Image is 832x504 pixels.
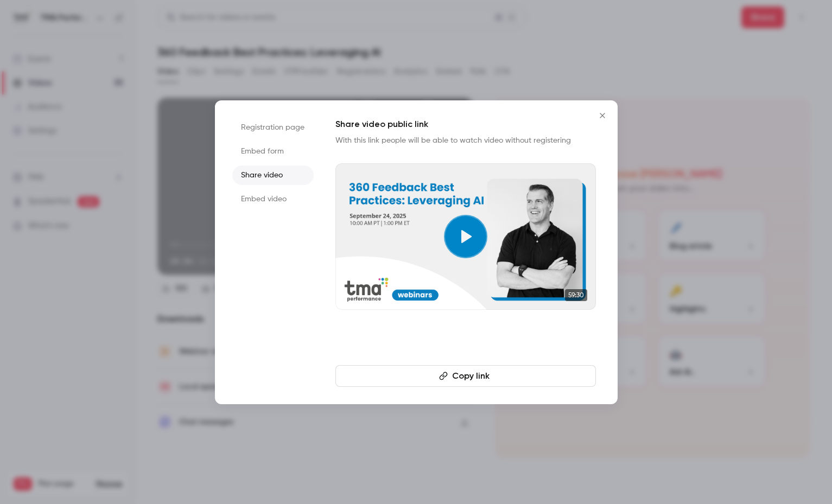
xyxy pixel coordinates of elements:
a: 59:30 [335,163,596,310]
li: Share video [232,165,314,185]
button: Close [592,105,613,126]
span: 59:30 [565,289,587,301]
li: Embed video [232,189,314,209]
h1: Share video public link [335,118,596,131]
li: Embed form [232,142,314,161]
li: Registration page [232,118,314,137]
button: Copy link [335,365,596,387]
p: With this link people will be able to watch video without registering [335,135,596,146]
